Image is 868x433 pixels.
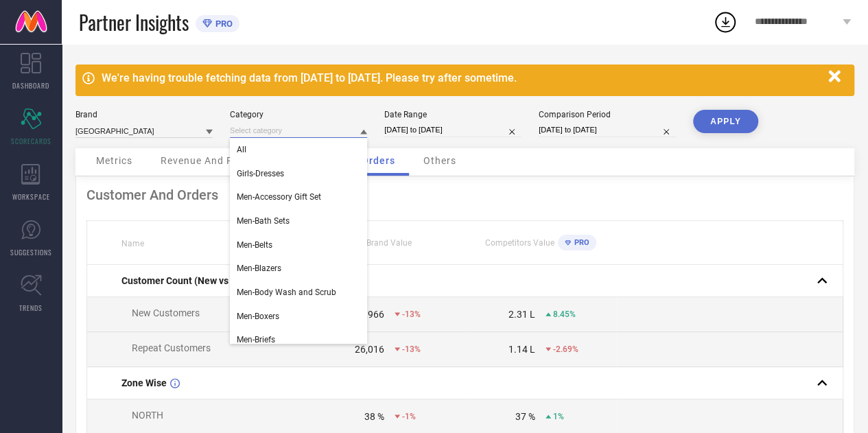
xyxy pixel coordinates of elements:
[132,410,163,421] span: NORTH
[237,264,281,273] span: Men-Blazers
[366,238,412,248] span: Brand Value
[384,110,521,119] div: Date Range
[539,123,676,137] input: Select comparison period
[121,377,167,388] span: Zone Wise
[121,239,144,248] span: Name
[423,155,456,166] span: Others
[86,187,843,203] div: Customer And Orders
[355,344,384,355] div: 26,016
[364,411,384,422] div: 38 %
[11,136,51,146] span: SCORECARDS
[230,110,367,119] div: Category
[230,124,367,138] input: Select category
[402,309,421,319] span: -13%
[230,257,367,280] div: Men-Blazers
[571,238,589,247] span: PRO
[237,288,336,297] span: Men-Body Wash and Scrub
[237,145,246,154] span: All
[230,162,367,185] div: Girls-Dresses
[121,275,266,286] span: Customer Count (New vs Repeat)
[230,233,367,257] div: Men-Belts
[553,412,564,421] span: 1%
[515,411,535,422] div: 37 %
[237,312,279,321] span: Men-Boxers
[96,155,132,166] span: Metrics
[508,309,535,320] div: 2.31 L
[402,344,421,354] span: -13%
[132,342,211,353] span: Repeat Customers
[402,412,416,421] span: -1%
[713,10,738,34] div: Open download list
[693,110,758,133] button: APPLY
[553,344,578,354] span: -2.69%
[539,110,676,119] div: Comparison Period
[237,335,275,344] span: Men-Briefs
[12,191,50,202] span: WORKSPACE
[10,247,52,257] span: SUGGESTIONS
[508,344,535,355] div: 1.14 L
[237,240,272,250] span: Men-Belts
[230,328,367,351] div: Men-Briefs
[79,8,189,36] span: Partner Insights
[12,80,49,91] span: DASHBOARD
[132,307,200,318] span: New Customers
[237,216,290,226] span: Men-Bath Sets
[161,155,261,166] span: Revenue And Pricing
[230,138,367,161] div: All
[553,309,576,319] span: 8.45%
[19,303,43,313] span: TRENDS
[237,169,284,178] span: Girls-Dresses
[230,281,367,304] div: Men-Body Wash and Scrub
[384,123,521,137] input: Select date range
[230,305,367,328] div: Men-Boxers
[355,309,384,320] div: 43,966
[485,238,554,248] span: Competitors Value
[230,185,367,209] div: Men-Accessory Gift Set
[212,19,233,29] span: PRO
[102,71,821,84] div: We're having trouble fetching data from [DATE] to [DATE]. Please try after sometime.
[230,209,367,233] div: Men-Bath Sets
[237,192,321,202] span: Men-Accessory Gift Set
[75,110,213,119] div: Brand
